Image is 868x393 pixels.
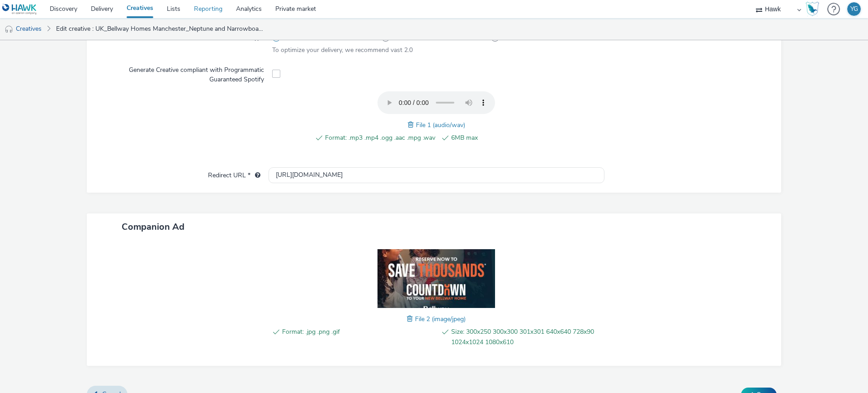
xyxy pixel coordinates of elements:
div: YG [850,2,858,16]
a: Edit creative : UK_Bellway Homes Manchester_Neptune and Narrowboat Composite_Hawk_Audio_30s_300x2... [52,18,269,40]
span: Companion Ad [122,221,184,233]
span: 6MB max [451,133,561,143]
img: Hawk Academy [806,2,819,16]
label: Generate Creative compliant with Programmatic Guaranteed Spotify [103,62,268,84]
div: URL will be used as a validation URL with some SSPs and it will be the redirection URL of your cr... [250,171,260,180]
span: To optimize your delivery, we recommend vast 2.0 [272,46,413,54]
span: Format: .mp3 .mp4 .ogg .aac .mpg .wav [325,133,435,143]
input: url... [269,167,604,183]
img: File 2 (image/jpeg) [377,249,495,308]
label: Redirect URL * [204,167,264,180]
img: audio [5,25,14,34]
span: Size: 300x250 300x300 301x301 640x640 728x90 1024x1024 1080x610 [451,327,604,347]
span: File 2 (image/jpeg) [415,315,466,323]
a: Hawk Academy [806,2,823,16]
img: undefined Logo [2,4,37,15]
span: Format: .jpg .png .gif [282,327,435,347]
span: File 1 (audio/wav) [416,121,465,129]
